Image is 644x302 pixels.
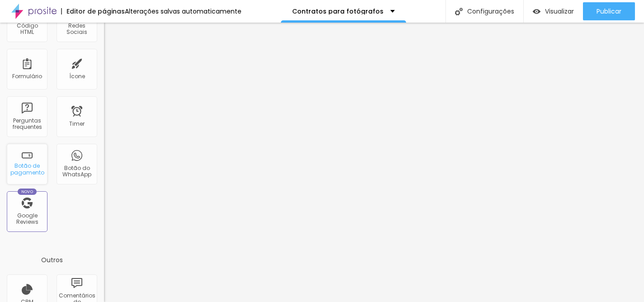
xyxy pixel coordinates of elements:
p: Contratos para fotógrafos [292,8,384,14]
img: Icone [455,8,463,15]
span: Visualizar [545,8,574,15]
img: view-1.svg [533,8,540,15]
button: Publicar [583,2,635,20]
div: Botão do WhatsApp [59,165,95,178]
div: Google Reviews [9,212,45,226]
div: Perguntas frequentes [9,118,45,131]
div: Redes Sociais [59,23,95,36]
div: Botão de pagamento [9,163,45,176]
div: Alterações salvas automaticamente [125,8,241,14]
div: Ícone [69,73,85,80]
div: Formulário [12,73,42,80]
div: Código HTML [9,23,45,36]
div: Novo [18,189,37,195]
div: Editor de páginas [61,8,125,14]
iframe: Editor [104,23,644,302]
span: Publicar [597,8,621,15]
button: Visualizar [524,2,583,20]
div: Timer [69,121,85,127]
